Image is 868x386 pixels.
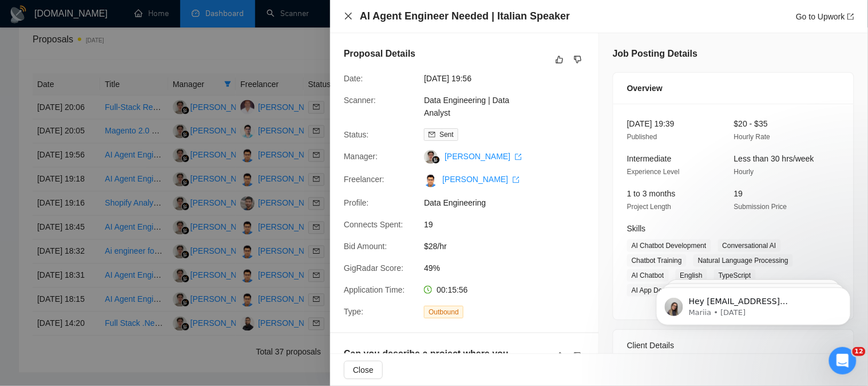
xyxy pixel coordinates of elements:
span: Data Engineering [424,196,596,209]
span: export [847,13,854,20]
span: Experience Level [627,168,680,176]
span: Natural Language Processing [693,254,793,267]
button: Close [344,11,353,21]
span: close [344,11,353,21]
img: gigradar-bm.png [432,156,440,164]
img: c1iHhvi8bdR-mloG3YQO8tlyIsZ-HvXMpTBvlX6Hw5Lh2W_9vhR9-OmEOJGuZmMP5r [424,174,438,187]
span: Outbound [424,306,463,318]
a: [PERSON_NAME] export [445,152,522,161]
div: Client Details [627,330,840,361]
span: 1 to 3 months [627,189,676,198]
span: Close [353,364,374,376]
span: export [513,176,520,183]
span: Bid Amount: [344,242,387,251]
span: Skills [627,224,646,233]
h5: Job Posting Details [613,47,697,61]
span: Connects Spent: [344,220,403,229]
span: $20 - $35 [734,119,768,128]
span: 19 [734,189,743,198]
h5: Can you describe a project where you integrated an API and how you tested it? [344,347,549,375]
span: AI Chatbot Development [627,239,711,252]
span: Submission Price [734,203,787,211]
h4: AI Agent Engineer Needed | Italian Speaker [360,9,570,23]
span: Application Time: [344,285,405,294]
span: Conversational AI [718,239,781,252]
span: export [515,153,522,160]
span: 12 [853,347,866,356]
span: 49% [424,262,596,274]
span: Hourly [734,168,754,176]
span: [DATE] 19:56 [424,72,596,85]
span: Freelancer: [344,175,385,184]
span: Overview [627,82,663,94]
button: dislike [571,53,585,66]
span: Published [627,133,657,141]
span: [DATE] 19:39 [627,119,675,128]
iframe: Intercom live chat [829,347,857,375]
span: dislike [574,352,582,361]
span: clock-circle [424,286,432,294]
span: Profile: [344,198,369,207]
span: Date: [344,74,363,83]
span: Sent [439,131,454,139]
button: dislike [571,349,585,363]
span: dislike [574,55,582,64]
span: Status: [344,130,369,139]
span: Project Length [627,203,671,211]
button: like [553,53,566,66]
span: like [556,55,564,64]
span: Intermediate [627,154,672,163]
span: Type: [344,307,363,316]
span: AI App Development [627,284,699,297]
a: [PERSON_NAME] export [442,175,520,184]
iframe: Intercom notifications message [639,263,868,344]
span: Less than 30 hrs/week [734,154,814,163]
span: mail [429,131,435,138]
span: Scanner: [344,96,376,105]
button: Close [344,361,383,379]
span: 00:15:56 [437,285,468,294]
span: like [557,352,565,361]
a: Go to Upworkexport [796,12,854,21]
span: GigRadar Score: [344,263,403,273]
h5: Proposal Details [344,47,415,61]
span: Manager: [344,152,378,161]
button: like [554,349,568,363]
span: Hourly Rate [734,133,770,141]
span: AI Chatbot [627,269,669,282]
span: $28/hr [424,240,596,253]
a: Data Engineering | Data Analyst [424,96,509,117]
span: Chatbot Training [627,254,687,267]
span: 19 [424,218,596,231]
